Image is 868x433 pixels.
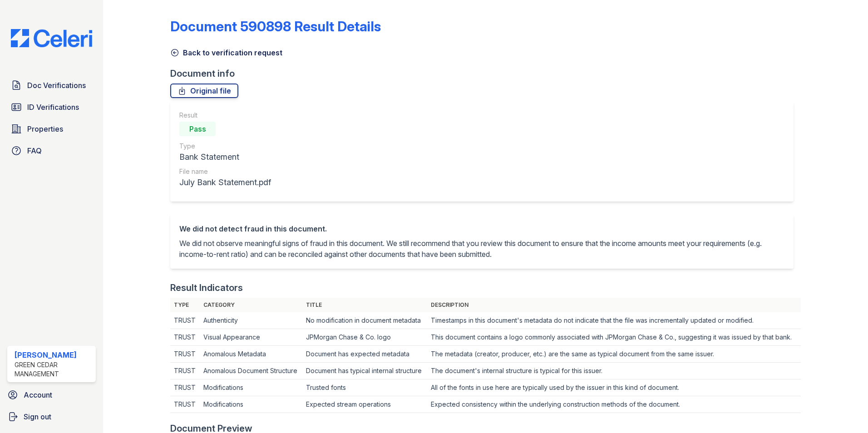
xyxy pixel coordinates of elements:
a: Properties [7,120,96,138]
div: Result Indicators [170,281,243,294]
div: Bank Statement [179,151,271,163]
td: This document contains a logo commonly associated with JPMorgan Chase & Co., suggesting it was is... [427,329,801,346]
td: No modification in document metadata [302,312,427,329]
span: Sign out [24,411,51,422]
td: TRUST [170,346,200,363]
td: Expected stream operations [302,396,427,413]
td: TRUST [170,329,200,346]
td: Trusted fonts [302,379,427,396]
div: Document info [170,67,801,80]
a: Document 590898 Result Details [170,18,381,34]
th: Description [427,298,801,312]
div: We did not detect fraud in this document. [179,223,784,234]
p: We did not observe meaningful signs of fraud in this document. We still recommend that you review... [179,238,784,260]
td: TRUST [170,363,200,379]
div: Type [179,142,271,151]
a: Account [4,386,99,404]
td: Expected consistency within the underlying construction methods of the document. [427,396,801,413]
td: Anomalous Document Structure [200,363,302,379]
td: Document has expected metadata [302,346,427,363]
div: File name [179,167,271,176]
td: All of the fonts in use here are typically used by the issuer in this kind of document. [427,379,801,396]
td: Anomalous Metadata [200,346,302,363]
td: Authenticity [200,312,302,329]
td: The metadata (creator, producer, etc.) are the same as typical document from the same issuer. [427,346,801,363]
th: Title [302,298,427,312]
a: Original file [170,84,238,98]
th: Category [200,298,302,312]
th: Type [170,298,200,312]
div: Green Cedar Management [15,360,92,379]
a: Back to verification request [170,47,282,58]
img: CE_Logo_Blue-a8612792a0a2168367f1c8372b55b34899dd931a85d93a1a3d3e32e68fde9ad4.png [4,29,99,47]
td: JPMorgan Chase & Co. logo [302,329,427,346]
td: Modifications [200,396,302,413]
div: Pass [179,122,216,136]
span: FAQ [27,145,42,156]
td: TRUST [170,396,200,413]
div: Result [179,111,271,120]
div: July Bank Statement.pdf [179,176,271,189]
a: ID Verifications [7,98,96,116]
span: ID Verifications [27,102,79,113]
div: [PERSON_NAME] [15,349,92,360]
td: Modifications [200,379,302,396]
span: Doc Verifications [27,80,86,91]
a: Doc Verifications [7,76,96,94]
td: TRUST [170,312,200,329]
span: Account [24,389,52,400]
span: Properties [27,123,63,134]
a: Sign out [4,408,99,426]
td: The document's internal structure is typical for this issuer. [427,363,801,379]
td: TRUST [170,379,200,396]
td: Timestamps in this document's metadata do not indicate that the file was incrementally updated or... [427,312,801,329]
td: Visual Appearance [200,329,302,346]
a: FAQ [7,142,96,160]
td: Document has typical internal structure [302,363,427,379]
